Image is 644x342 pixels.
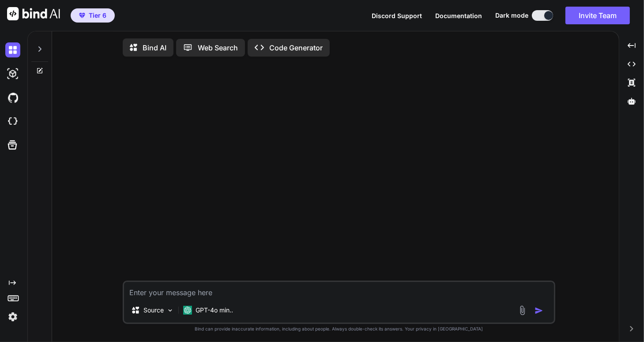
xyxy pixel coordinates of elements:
[79,13,85,18] img: premium
[5,309,20,324] img: settings
[565,7,630,24] button: Invite Team
[143,306,164,315] p: Source
[535,306,543,315] img: icon
[89,11,106,20] span: Tier 6
[166,307,174,314] img: Pick Models
[372,11,422,20] button: Discord Support
[517,305,527,315] img: attachment
[269,42,323,53] p: Code Generator
[71,8,115,23] button: premiumTier 6
[198,42,238,53] p: Web Search
[196,306,233,315] p: GPT-4o min..
[435,12,482,19] span: Documentation
[5,42,20,57] img: darkChat
[123,326,555,332] p: Bind can provide inaccurate information, including about people. Always double-check its answers....
[5,114,20,129] img: cloudideIcon
[7,7,60,20] img: Bind AI
[372,12,422,19] span: Discord Support
[183,306,192,315] img: GPT-4o mini
[435,11,482,20] button: Documentation
[495,11,528,20] span: Dark mode
[5,90,20,105] img: githubDark
[5,66,20,81] img: darkAi-studio
[143,42,166,53] p: Bind AI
